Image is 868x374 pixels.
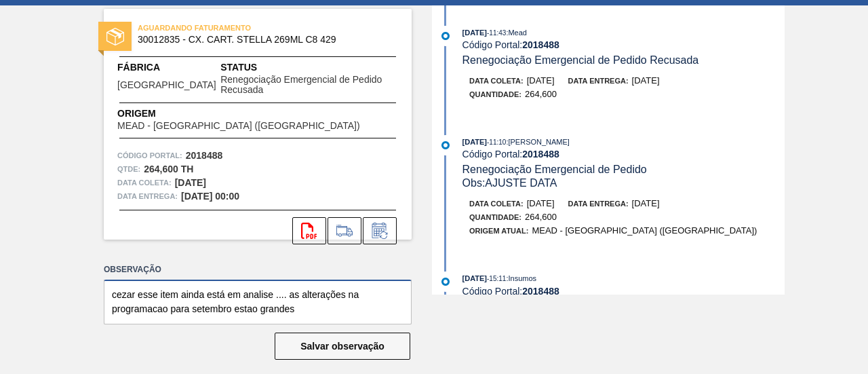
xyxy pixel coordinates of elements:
[117,60,220,75] span: Fábrica
[462,274,487,282] span: [DATE]
[525,89,557,99] span: 264,600
[220,75,398,96] span: Renegociação Emergencial de Pedido Recusada
[186,150,223,161] strong: 2018488
[632,198,660,208] span: [DATE]
[506,138,570,146] span: : [PERSON_NAME]
[462,29,487,37] span: [DATE]
[568,77,629,85] span: Data entrega:
[462,177,557,189] span: Obs: AJUSTE DATA
[117,121,360,131] span: MEAD - [GEOGRAPHIC_DATA] ([GEOGRAPHIC_DATA])
[117,107,398,121] span: Origem
[175,177,206,188] strong: [DATE]
[527,198,555,208] span: [DATE]
[632,75,660,86] span: [DATE]
[292,217,326,244] div: Abrir arquivo PDF
[275,333,410,360] button: Salvar observação
[532,225,757,236] span: MEAD - [GEOGRAPHIC_DATA] ([GEOGRAPHIC_DATA])
[441,278,450,286] img: atual
[441,32,450,40] img: atual
[522,286,559,297] strong: 2018488
[328,217,361,244] div: Ir para Composição de Carga
[469,200,524,208] span: Data coleta:
[462,286,785,297] div: Código Portal:
[462,54,699,66] span: Renegociação Emergencial de Pedido Recusada
[469,213,521,221] span: Quantidade :
[506,274,536,282] span: : Insumos
[462,149,785,160] div: Código Portal:
[144,164,193,174] strong: 264,600 TH
[522,149,559,160] strong: 2018488
[487,29,506,37] span: - 11:43
[462,39,785,50] div: Código Portal:
[469,227,528,235] span: Origem Atual:
[506,29,527,37] span: : Mead
[117,162,140,176] span: Qtde :
[487,138,506,146] span: - 11:10
[138,21,328,35] span: AGUARDANDO FATURAMENTO
[106,28,124,45] img: status
[220,60,398,75] span: Status
[117,189,178,203] span: Data entrega:
[527,75,555,86] span: [DATE]
[117,176,172,189] span: Data coleta:
[462,164,647,175] span: Renegociação Emergencial de Pedido
[469,90,521,98] span: Quantidade :
[104,280,412,324] textarea: cezar esse item ainda está em analise .... as alterações na programacao para setembro estao grandes
[487,275,506,282] span: - 15:11
[117,80,216,90] span: [GEOGRAPHIC_DATA]
[462,138,487,146] span: [DATE]
[363,217,397,244] div: Informar alteração no pedido
[441,141,450,149] img: atual
[104,260,412,280] label: Observação
[522,39,559,50] strong: 2018488
[525,212,557,222] span: 264,600
[117,149,182,162] span: Código Portal:
[138,35,384,45] span: 30012835 - CX. CART. STELLA 269ML C8 429
[568,200,629,208] span: Data entrega:
[181,191,239,202] strong: [DATE] 00:00
[469,77,524,85] span: Data coleta:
